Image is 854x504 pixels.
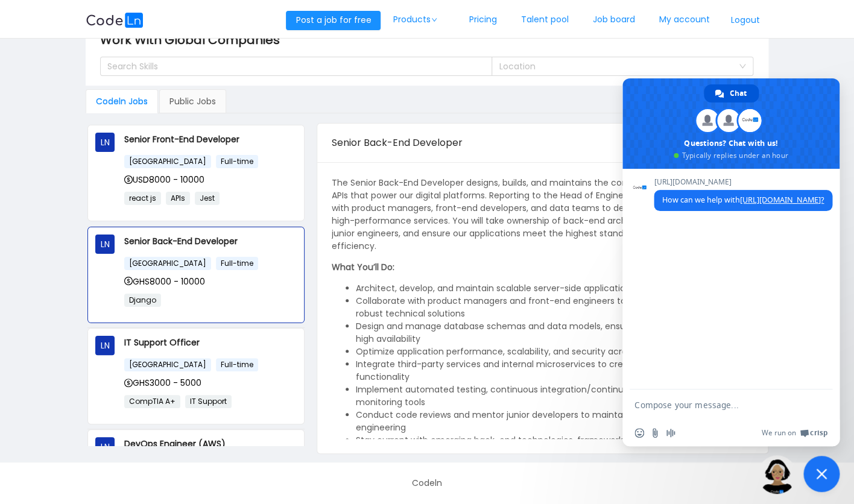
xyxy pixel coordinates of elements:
[332,261,394,273] strong: What You’ll Do:
[124,437,297,450] p: DevOps Engineer (AWS)
[216,155,258,168] span: Full-time
[166,192,190,205] span: APIs
[124,235,297,248] p: Senior Back-End Developer
[124,257,211,270] span: [GEOGRAPHIC_DATA]
[356,409,754,434] li: Conduct code reviews and mentor junior developers to maintain a culture of high-quality engineering
[332,136,463,150] span: Senior Back-End Developer
[107,60,475,72] div: Search Skills
[740,195,824,205] a: [URL][DOMAIN_NAME]?
[758,455,796,494] img: ground.ddcf5dcf.png
[356,320,754,345] li: Design and manage database schemas and data models, ensuring integrity, security, and high availa...
[499,60,733,72] div: Location
[101,235,110,254] span: LN
[739,63,746,71] i: icon: down
[654,178,832,186] span: [URL][DOMAIN_NAME]
[124,336,297,349] p: IT Support Officer
[704,84,759,102] div: Chat
[356,282,754,295] li: Architect, develop, and maintain scalable server-side applications, services, and APIs
[124,276,205,288] span: GHS8000 - 10000
[124,175,133,184] i: icon: dollar
[159,89,226,113] div: Public Jobs
[101,336,110,355] span: LN
[803,456,840,492] div: Close chat
[124,174,204,186] span: USD8000 - 10000
[634,400,801,411] textarea: Compose your message...
[662,195,824,205] span: How can we help with
[124,377,201,389] span: GHS3000 - 5000
[101,133,110,152] span: LN
[721,11,768,30] button: Logout
[124,294,161,307] span: Django
[100,30,287,49] span: Work With Global Companies
[124,395,180,408] span: CompTIA A+
[762,428,796,438] span: We run on
[216,257,258,270] span: Full-time
[216,358,258,371] span: Full-time
[286,11,381,30] button: Post a job for free
[332,177,754,253] p: The Senior Back-End Developer designs, builds, and maintains the core server-side systems and API...
[124,133,297,146] p: Senior Front-End Developer
[356,358,754,383] li: Integrate third-party services and internal microservices to create seamless end-to-end functiona...
[185,395,232,408] span: IT Support
[124,358,211,371] span: [GEOGRAPHIC_DATA]
[124,277,133,285] i: icon: dollar
[356,383,754,409] li: Implement automated testing, continuous integration/continuous deployment (CI/CD), and monitoring...
[356,295,754,320] li: Collaborate with product managers and front-end engineers to translate requirements into robust t...
[286,14,381,26] a: Post a job for free
[762,428,827,438] a: We run onCrisp
[356,345,754,358] li: Optimize application performance, scalability, and security across distributed systems
[810,428,827,438] span: Crisp
[634,428,644,438] span: Insert an emoji
[730,84,747,102] span: Chat
[86,13,144,28] img: logobg.f302741d.svg
[124,192,161,205] span: react js
[101,437,110,456] span: LN
[124,155,211,168] span: [GEOGRAPHIC_DATA]
[650,428,660,438] span: Send a file
[431,17,438,23] i: icon: down
[666,428,675,438] span: Audio message
[86,89,158,113] div: Codeln Jobs
[124,379,133,387] i: icon: dollar
[356,434,754,459] li: Stay current with emerging back-end technologies, frameworks, and best practices to keep our stac...
[195,192,220,205] span: Jest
